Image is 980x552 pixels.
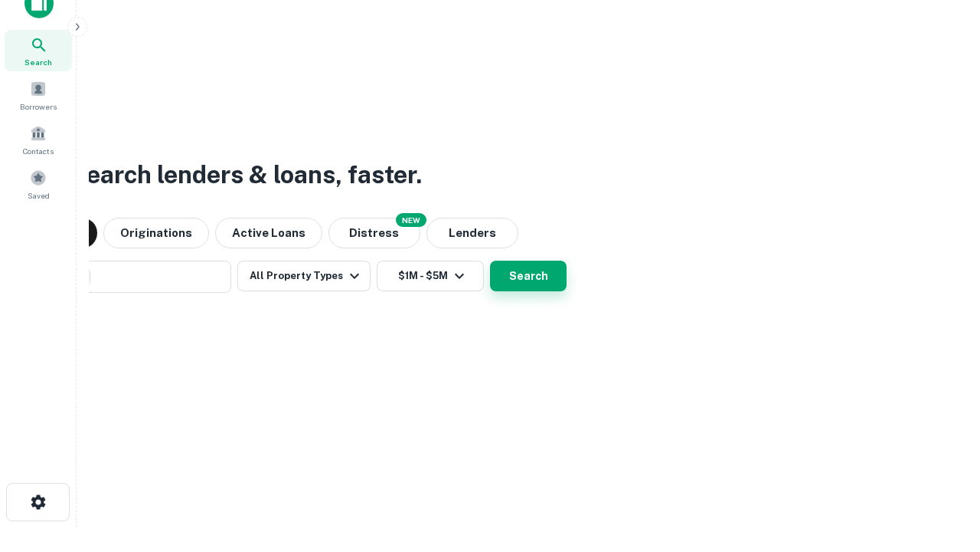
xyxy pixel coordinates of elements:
a: Borrowers [5,74,72,116]
a: Search [5,30,72,71]
div: NEW [396,213,426,227]
a: Contacts [5,119,72,160]
h3: Search lenders & loans, faster. [70,156,422,193]
span: Saved [28,189,50,202]
button: $1M - $5M [377,261,484,291]
button: Search [490,261,567,291]
span: Contacts [23,145,54,157]
button: All Property Types [237,261,371,291]
button: Active Loans [215,218,322,248]
a: Saved [5,163,72,205]
button: Search distressed loans with lien and other non-mortgage details. [328,218,420,248]
button: Originations [103,218,209,248]
span: Borrowers [20,100,57,113]
iframe: Chat Widget [903,429,980,503]
span: Search [24,56,52,68]
button: Lenders [426,218,518,248]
